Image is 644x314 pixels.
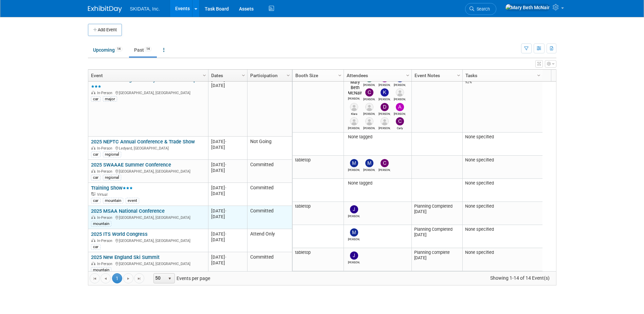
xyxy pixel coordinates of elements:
[337,73,343,78] span: Column Settings
[91,145,205,151] div: Ledyard, [GEOGRAPHIC_DATA]
[348,213,360,218] div: John Keefe
[91,152,100,157] div: car
[103,152,121,157] div: regional
[167,276,172,281] span: select
[348,125,360,130] div: Corey Gase
[91,244,100,249] div: car
[91,239,95,242] img: In-Person Event
[91,70,204,81] a: Event
[211,83,244,88] div: [DATE]
[225,255,226,260] span: -
[211,168,244,173] div: [DATE]
[211,237,244,243] div: [DATE]
[284,70,292,80] a: Column Settings
[91,262,95,265] img: In-Person Event
[91,238,205,243] div: [GEOGRAPHIC_DATA], [GEOGRAPHIC_DATA]
[347,70,407,81] a: Attendees
[91,185,133,191] a: Training Show
[536,73,541,78] span: Column Settings
[293,156,344,179] td: tabletop
[348,74,362,96] img: Mary Beth McNair
[250,70,288,81] a: Participation
[381,159,389,167] img: Christopher Archer
[112,273,122,283] span: 1
[295,70,339,81] a: Booth Size
[126,198,139,203] div: event
[348,111,360,116] div: Klara Svejdova
[225,162,226,167] span: -
[363,167,375,172] div: Maxwell Corotis
[293,248,344,271] td: tabletop
[247,252,292,275] td: Committed
[211,254,244,260] div: [DATE]
[348,167,360,172] div: Malloy Pohrer
[97,239,114,243] span: In-Person
[91,90,205,95] div: [GEOGRAPHIC_DATA], [GEOGRAPHIC_DATA]
[346,180,409,186] div: None tagged
[91,139,195,145] a: 2025 NEPTC Annual Conference & Trade Show
[350,159,358,167] img: Malloy Pohrer
[211,231,244,237] div: [DATE]
[293,202,344,225] td: tabletop
[363,97,375,101] div: Christopher Archer
[91,254,160,260] a: 2025 New England Ski Summit
[97,91,114,95] span: In-Person
[365,103,373,111] img: Thomas Puhringer
[348,96,360,100] div: Mary Beth McNair
[225,77,226,82] span: -
[211,214,244,220] div: [DATE]
[365,88,373,97] img: Christopher Archer
[134,273,144,283] a: Go to the last page
[465,157,540,163] div: None specified
[286,73,291,78] span: Column Settings
[404,70,411,80] a: Column Settings
[91,169,95,173] img: In-Person Event
[201,70,208,80] a: Column Settings
[405,73,410,78] span: Column Settings
[88,24,122,36] button: Add Event
[115,47,123,52] span: 14
[381,103,389,111] img: Damon Kessler
[247,160,292,183] td: Committed
[100,273,111,283] a: Go to the previous page
[97,215,114,220] span: In-Person
[535,70,542,80] a: Column Settings
[129,43,157,56] a: Past14
[394,97,406,101] div: Dave Luken
[456,73,461,78] span: Column Settings
[211,185,244,191] div: [DATE]
[381,117,389,125] img: John Mayambi
[396,88,404,97] img: Dave Luken
[126,276,131,281] span: Go to the next page
[365,117,373,125] img: Markus Kast
[211,191,244,196] div: [DATE]
[88,6,122,13] img: ExhibitDay
[91,77,199,89] a: 2025 IPMI Parking & Mobility Conference & Expo
[247,137,292,160] td: Not Going
[91,231,148,237] a: 2025 ITS World Congress
[91,215,95,219] img: In-Person Event
[103,96,117,102] div: major
[363,125,375,130] div: Markus Kast
[211,162,244,168] div: [DATE]
[202,73,207,78] span: Column Settings
[379,82,390,87] div: Brenda Shively
[90,273,100,283] a: Go to the first page
[394,82,406,87] div: Malloy Pohrer
[381,88,389,97] img: Keith Lynch
[97,192,109,197] span: Virtual
[130,6,160,12] span: SKIDATA, Inc.
[91,192,95,196] img: Virtual Event
[225,139,226,144] span: -
[145,273,217,283] span: Events per page
[336,70,344,80] a: Column Settings
[88,43,128,56] a: Upcoming14
[363,82,375,87] div: Stefan Perner
[241,73,246,78] span: Column Settings
[350,205,358,213] img: John Keefe
[411,248,462,271] td: Planning complete [DATE]
[247,206,292,229] td: Committed
[465,180,540,186] div: None specified
[455,70,462,80] a: Column Settings
[415,70,458,81] a: Event Notes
